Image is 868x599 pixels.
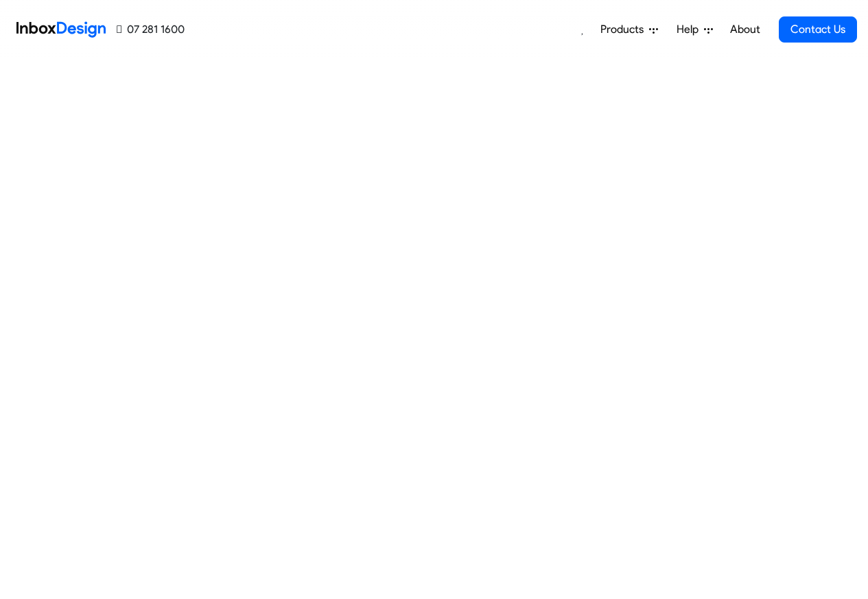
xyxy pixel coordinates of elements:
a: About [726,16,764,43]
span: Products [600,21,649,38]
a: Help [671,16,718,43]
a: 07 281 1600 [117,21,185,38]
span: Help [677,21,704,38]
a: Products [595,16,664,43]
a: Contact Us [779,16,857,43]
